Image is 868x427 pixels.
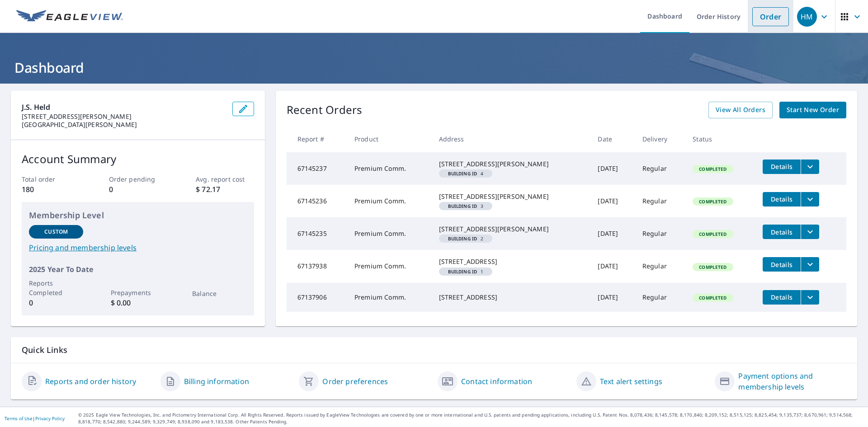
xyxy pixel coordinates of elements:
p: © 2025 Eagle View Technologies, Inc. and Pictometry International Corp. All Rights Reserved. Repo... [78,412,863,425]
th: Delivery [635,126,685,152]
p: [GEOGRAPHIC_DATA][PERSON_NAME] [22,121,225,129]
td: [DATE] [590,217,635,250]
a: Billing information [184,376,249,387]
p: Custom [44,228,68,236]
span: Completed [693,166,732,172]
button: filesDropdownBtn-67145235 [801,225,819,239]
p: 0 [109,184,167,195]
span: Details [768,260,795,269]
div: [STREET_ADDRESS][PERSON_NAME] [439,192,584,201]
button: filesDropdownBtn-67145237 [801,160,819,174]
span: Completed [693,264,732,270]
button: detailsBtn-67145235 [763,225,801,239]
em: Building ID [448,204,477,208]
img: EV Logo [16,10,123,23]
a: Pricing and membership levels [29,242,247,253]
td: Regular [635,185,685,217]
a: Terms of Use [5,415,33,422]
th: Date [590,126,635,152]
td: 67137938 [287,250,347,282]
td: [DATE] [590,283,635,312]
a: Payment options and membership levels [738,371,846,392]
p: 0 [29,297,83,308]
td: 67145235 [287,217,347,250]
td: 67145237 [287,152,347,185]
td: Premium Comm. [347,217,432,250]
td: Regular [635,283,685,312]
th: Address [432,126,591,152]
p: Recent Orders [287,102,363,118]
p: 2025 Year To Date [29,264,247,275]
span: 1 [443,269,489,274]
span: Details [768,228,795,236]
td: 67145236 [287,185,347,217]
span: Completed [693,231,732,237]
button: detailsBtn-67145236 [763,192,801,206]
span: Details [768,195,795,203]
button: detailsBtn-67145237 [763,160,801,174]
span: Completed [693,295,732,301]
th: Product [347,126,432,152]
td: Premium Comm. [347,185,432,217]
p: 180 [22,184,80,195]
button: filesDropdownBtn-67137906 [801,290,819,305]
span: 3 [443,204,489,208]
p: Avg. report cost [196,174,254,184]
div: [STREET_ADDRESS][PERSON_NAME] [439,225,584,234]
p: $ 0.00 [111,297,165,308]
div: [STREET_ADDRESS] [439,257,584,266]
p: Account Summary [22,151,254,167]
span: Details [768,162,795,171]
td: Premium Comm. [347,152,432,185]
td: Regular [635,217,685,250]
td: Regular [635,250,685,282]
p: | [5,416,65,421]
button: filesDropdownBtn-67145236 [801,192,819,206]
p: J.S. Held [22,102,225,113]
a: Privacy Policy [35,415,65,422]
td: [DATE] [590,250,635,282]
th: Status [685,126,755,152]
a: Order [752,7,789,26]
p: Order pending [109,174,167,184]
em: Building ID [448,171,477,176]
span: Completed [693,198,732,205]
span: Details [768,293,795,301]
span: Start New Order [787,104,839,116]
a: View All Orders [708,102,773,118]
a: Order preferences [322,376,388,387]
a: Contact information [461,376,532,387]
p: Membership Level [29,209,247,221]
p: Total order [22,174,80,184]
button: detailsBtn-67137938 [763,257,801,272]
div: [STREET_ADDRESS][PERSON_NAME] [439,160,584,169]
span: 4 [443,171,489,176]
span: View All Orders [716,104,765,116]
th: Report # [287,126,347,152]
a: Start New Order [779,102,846,118]
a: Text alert settings [600,376,662,387]
em: Building ID [448,236,477,241]
p: [STREET_ADDRESS][PERSON_NAME] [22,113,225,121]
p: Balance [192,289,246,298]
button: detailsBtn-67137906 [763,290,801,305]
div: HM [797,7,817,27]
p: Prepayments [111,288,165,297]
td: Regular [635,152,685,185]
p: Reports Completed [29,278,83,297]
p: $ 72.17 [196,184,254,195]
td: 67137906 [287,283,347,312]
em: Building ID [448,269,477,274]
div: [STREET_ADDRESS] [439,293,584,302]
button: filesDropdownBtn-67137938 [801,257,819,272]
td: Premium Comm. [347,283,432,312]
p: Quick Links [22,344,846,356]
a: Reports and order history [45,376,136,387]
span: 2 [443,236,489,241]
h1: Dashboard [11,58,857,77]
td: [DATE] [590,185,635,217]
td: Premium Comm. [347,250,432,282]
td: [DATE] [590,152,635,185]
